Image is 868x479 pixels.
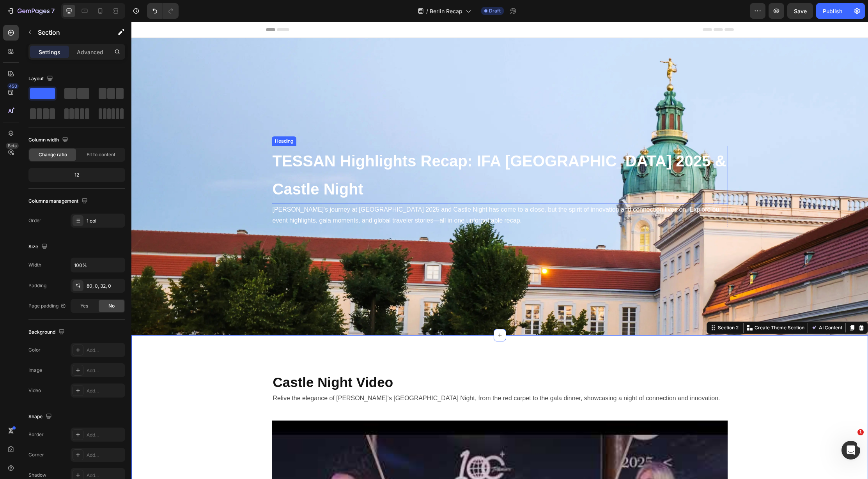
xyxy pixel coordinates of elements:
div: Add... [87,472,123,479]
div: Heading [142,116,163,123]
button: 7 [3,3,58,19]
p: Relive the elegance of [PERSON_NAME]'s [GEOGRAPHIC_DATA] Night, from the red carpet to the gala d... [142,371,595,382]
span: TESSAN Highlights Recap: IFA [GEOGRAPHIC_DATA] 2025 & Castle Night [141,131,595,176]
button: Publish [816,3,849,19]
div: Add... [87,367,123,374]
span: No [108,302,115,309]
div: Corner [28,451,44,458]
span: Save [794,8,807,14]
span: Berlin Recap [430,7,462,15]
button: AI Content [678,301,712,311]
div: Add... [87,387,123,394]
div: Section 2 [585,302,609,309]
div: Image [28,367,42,374]
div: Width [28,262,41,269]
input: Auto [71,258,125,272]
div: Background [28,327,66,338]
iframe: Intercom live chat [841,441,860,460]
span: Yes [80,302,88,309]
div: 1 col [87,217,123,224]
div: 12 [30,170,124,180]
p: Settings [39,48,60,56]
span: Draft [489,7,501,14]
p: 7 [51,6,55,16]
div: Add... [87,347,123,354]
div: 450 [7,83,19,89]
p: [PERSON_NAME]'s journey at [GEOGRAPHIC_DATA] 2025 and Castle Night has come to a close, but the s... [141,182,596,205]
div: Color [28,346,41,354]
div: Padding [28,282,46,289]
span: / [426,7,428,15]
span: Change ratio [39,151,67,158]
div: Add... [87,452,123,459]
iframe: Design area [131,22,868,479]
div: Border [28,431,44,438]
div: Shape [28,412,53,422]
div: Column width [28,135,70,145]
div: Size [28,242,49,252]
div: Video [28,387,41,394]
div: Beta [6,143,19,149]
p: Create Theme Section [623,302,673,309]
div: Order [28,217,41,224]
div: Add... [87,431,123,438]
span: 1 [857,429,864,435]
h2: Castle Night Video [141,351,596,370]
button: Save [787,3,813,19]
div: Undo/Redo [147,3,179,19]
div: 80, 0, 32, 0 [87,283,123,290]
div: Publish [823,7,842,15]
div: Page padding [28,302,66,309]
div: Layout [28,74,55,84]
p: Section [38,28,102,37]
div: Shadow [28,472,46,479]
p: Advanced [77,48,103,56]
div: Columns management [28,196,89,207]
span: Fit to content [87,151,115,158]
